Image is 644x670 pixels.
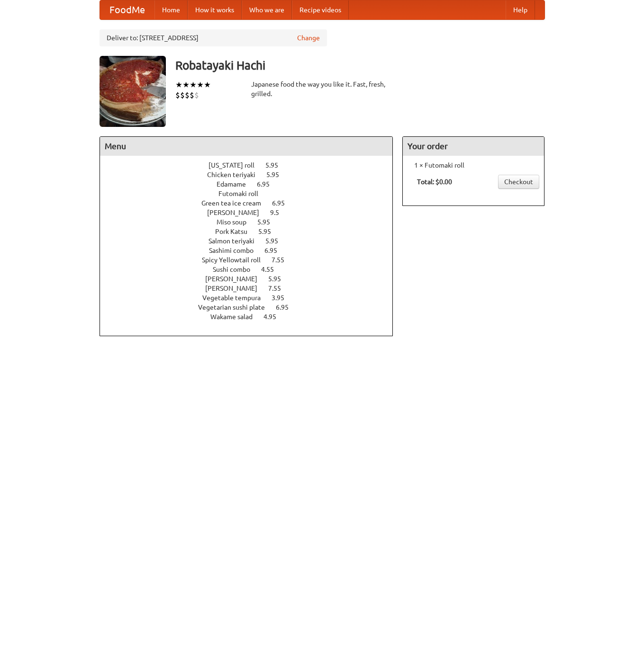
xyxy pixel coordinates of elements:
[204,80,211,90] li: ★
[217,180,287,188] a: Edamame 6.95
[207,171,265,179] span: Chicken teriyaki
[154,0,188,19] a: Home
[185,90,190,100] li: $
[190,90,194,100] li: $
[209,247,295,254] a: Sashimi combo 6.95
[217,180,255,188] span: Edamame
[408,161,539,170] li: 1 × Futomaki roll
[215,228,289,235] a: Pork Katsu 5.95
[175,80,182,90] li: ★
[498,175,539,189] a: Checkout
[210,313,294,321] a: Wakame salad 4.95
[242,0,292,19] a: Who we are
[292,0,349,19] a: Recipe videos
[205,285,267,292] span: [PERSON_NAME]
[198,304,274,311] span: Vegetarian sushi plate
[100,29,327,46] div: Deliver to: [STREET_ADDRESS]
[182,80,190,90] li: ★
[297,33,320,43] a: Change
[268,275,290,283] span: 5.95
[264,247,287,254] span: 6.95
[207,171,297,179] a: Chicken teriyaki 5.95
[100,56,166,127] img: angular.jpg
[266,171,289,179] span: 5.95
[175,56,545,75] h3: Robatayaki Hachi
[270,209,289,216] span: 9.5
[272,199,294,207] span: 6.95
[276,304,298,311] span: 6.95
[202,256,302,264] a: Spicy Yellowtail roll 7.55
[197,80,204,90] li: ★
[209,237,296,245] a: Salmon teriyaki 5.95
[218,190,285,197] a: Futomaki roll
[205,275,267,283] span: [PERSON_NAME]
[100,0,154,19] a: FoodMe
[268,285,290,292] span: 7.55
[213,266,260,273] span: Sushi combo
[205,285,299,292] a: [PERSON_NAME] 7.55
[257,180,279,188] span: 6.95
[194,90,199,100] li: $
[257,218,280,226] span: 5.95
[198,304,306,311] a: Vegetarian sushi plate 6.95
[202,294,302,302] a: Vegetable tempura 3.95
[213,266,291,273] a: Sushi combo 4.55
[209,237,264,245] span: Salmon teriyaki
[202,294,270,302] span: Vegetable tempura
[261,266,283,273] span: 4.55
[258,228,281,235] span: 5.95
[209,247,263,254] span: Sashimi combo
[210,313,262,321] span: Wakame salad
[209,161,264,169] span: [US_STATE] roll
[403,137,544,156] h4: Your order
[180,90,185,100] li: $
[190,80,197,90] li: ★
[175,90,180,100] li: $
[202,256,270,264] span: Spicy Yellowtail roll
[218,190,268,197] span: Futomaki roll
[188,0,242,19] a: How it works
[100,137,393,156] h4: Menu
[207,209,269,216] span: [PERSON_NAME]
[207,209,297,216] a: [PERSON_NAME] 9.5
[272,294,294,302] span: 3.95
[209,161,296,169] a: [US_STATE] roll 5.95
[272,256,294,264] span: 7.55
[201,199,302,207] a: Green tea ice cream 6.95
[217,218,256,226] span: Miso soup
[205,275,299,283] a: [PERSON_NAME] 5.95
[217,218,288,226] a: Miso soup 5.95
[201,199,271,207] span: Green tea ice cream
[265,237,288,245] span: 5.95
[265,161,288,169] span: 5.95
[215,228,257,235] span: Pork Katsu
[506,0,535,19] a: Help
[251,80,393,98] div: Japanese food the way you like it. Fast, fresh, grilled.
[417,178,452,186] b: Total: $0.00
[263,313,286,321] span: 4.95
